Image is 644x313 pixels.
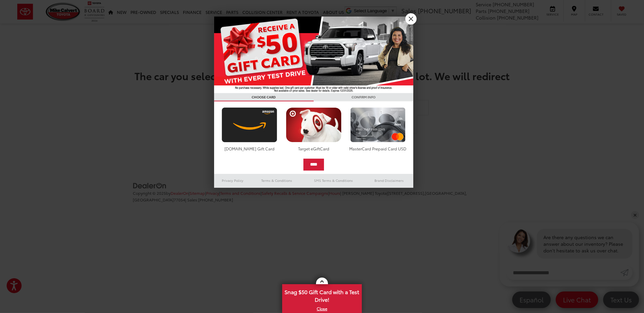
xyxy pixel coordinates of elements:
[220,107,279,142] img: amazoncard.png
[349,146,407,151] div: MasterCard Prepaid Card USD
[251,177,302,184] a: Terms & Conditions
[302,177,365,184] a: SMS Terms & Conditions
[314,93,413,101] h3: CONFIRM INFO
[214,93,314,101] h3: CHOOSE CARD
[214,177,251,184] a: Privacy Policy
[214,17,413,93] img: 55838_top_625864.jpg
[284,107,343,142] img: targetcard.png
[220,146,279,151] div: [DOMAIN_NAME] Gift Card
[283,285,361,305] span: Snag $50 Gift Card with a Test Drive!
[284,146,343,151] div: Target eGiftCard
[365,177,413,184] a: Brand Disclaimers
[349,107,407,142] img: mastercard.png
